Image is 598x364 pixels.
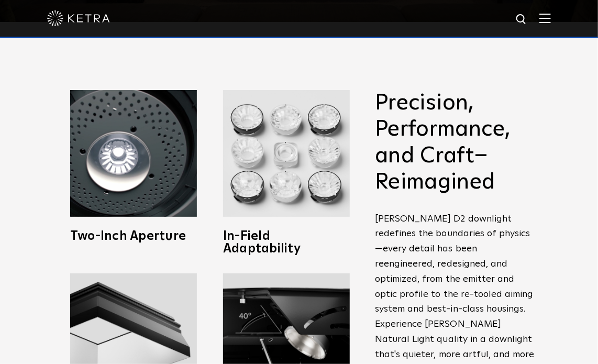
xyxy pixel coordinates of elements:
[515,13,528,26] img: search icon
[223,230,350,255] h3: In-Field Adaptability
[223,90,350,217] img: Ketra D2 LED Downlight fixtures with Wireless Control
[539,13,551,23] img: Hamburger%20Nav.svg
[70,230,197,242] h3: Two-Inch Aperture
[375,90,537,196] h2: Precision, Performance, and Craft–Reimagined
[70,90,197,217] img: Ketra 2
[47,10,110,26] img: ketra-logo-2019-white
